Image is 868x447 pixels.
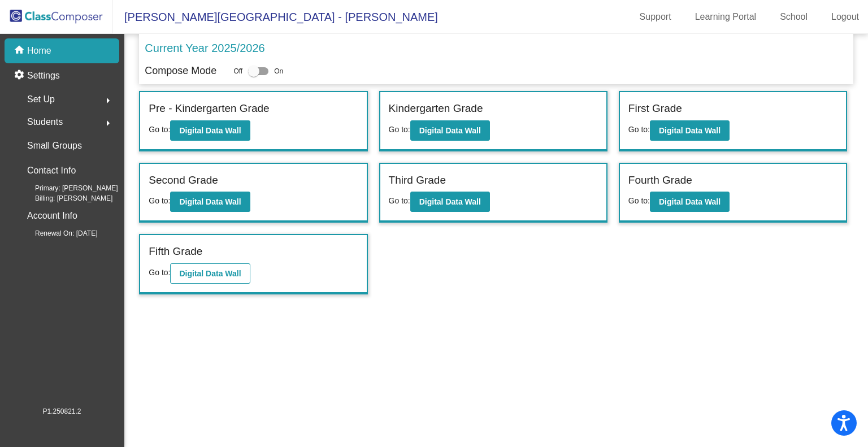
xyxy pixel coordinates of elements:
span: Primary: [PERSON_NAME] [17,183,118,193]
mat-icon: arrow_right [101,116,115,130]
mat-icon: arrow_right [101,94,115,107]
label: Second Grade [149,172,218,189]
b: Digital Data Wall [659,126,721,135]
label: Fourth Grade [628,172,692,189]
p: Small Groups [27,138,82,154]
span: Go to: [149,268,170,277]
label: Third Grade [389,172,446,189]
b: Digital Data Wall [419,126,481,135]
span: Go to: [628,196,650,205]
p: Account Info [27,208,77,224]
p: Home [27,44,51,58]
span: Renewal On: [DATE] [17,228,97,238]
span: Set Up [27,92,55,107]
b: Digital Data Wall [179,126,241,135]
button: Digital Data Wall [170,120,250,141]
span: Billing: [PERSON_NAME] [17,193,112,203]
b: Digital Data Wall [179,197,241,206]
p: Settings [27,69,60,83]
a: Learning Portal [686,8,766,26]
a: School [771,8,817,26]
b: Digital Data Wall [419,197,481,206]
p: Current Year 2025/2026 [145,40,264,57]
span: Go to: [149,125,170,134]
span: Go to: [389,125,410,134]
span: Go to: [628,125,650,134]
mat-icon: settings [14,69,27,83]
label: First Grade [628,101,682,117]
p: Compose Mode [145,63,216,79]
span: Go to: [149,196,170,205]
span: On [274,66,283,76]
a: Support [631,8,680,26]
span: [PERSON_NAME][GEOGRAPHIC_DATA] - [PERSON_NAME] [113,8,438,26]
label: Pre - Kindergarten Grade [149,101,269,117]
b: Digital Data Wall [179,269,241,278]
p: Contact Info [27,163,76,179]
button: Digital Data Wall [650,120,730,141]
button: Digital Data Wall [650,192,730,212]
button: Digital Data Wall [170,263,250,284]
button: Digital Data Wall [170,192,250,212]
mat-icon: home [14,44,27,58]
label: Fifth Grade [149,244,202,260]
span: Students [27,114,63,130]
span: Off [233,66,242,76]
a: Logout [822,8,868,26]
button: Digital Data Wall [410,120,490,141]
span: Go to: [389,196,410,205]
button: Digital Data Wall [410,192,490,212]
b: Digital Data Wall [659,197,721,206]
label: Kindergarten Grade [389,101,483,117]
